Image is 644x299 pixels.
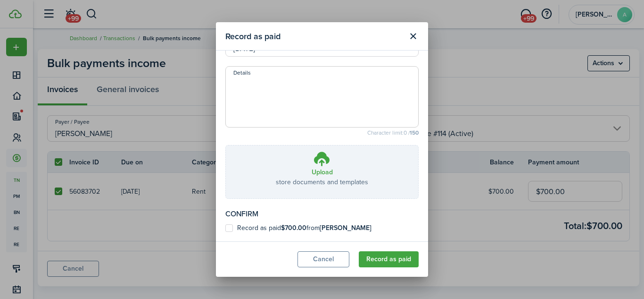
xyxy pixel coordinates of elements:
[225,208,419,220] div: Confirm
[297,251,349,267] button: Cancel
[276,177,368,187] p: store documents and templates
[359,251,419,267] button: Record as paid
[320,223,372,233] b: [PERSON_NAME]
[281,223,306,233] b: $700.00
[225,130,419,136] small: Character limit: 0 /
[405,28,421,44] button: Close modal
[312,167,333,177] h3: Upload
[410,128,419,137] b: 150
[225,27,403,45] modal-title: Record as paid
[225,224,372,232] label: Record as paid from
